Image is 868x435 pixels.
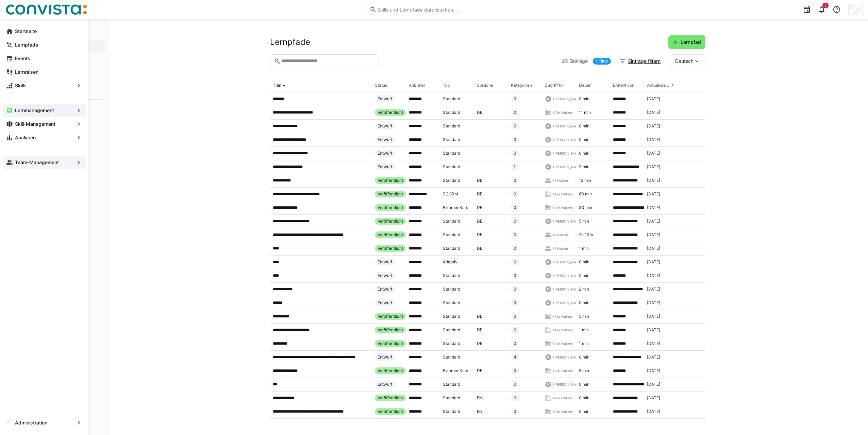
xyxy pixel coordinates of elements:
span: [DATE] [647,205,660,210]
span: Entwurf [378,382,392,387]
span: DE [477,178,482,183]
span: [DATE] [647,341,660,346]
span: [DATE] [647,382,660,387]
div: Dauer [579,83,591,88]
span: 0 min [579,151,589,156]
div: Aktualisiert am [647,83,670,88]
span: Veröffentlicht [378,178,403,183]
span: Lernpfad [680,39,702,46]
span: 0 min [579,137,589,142]
span: Entwurf [378,354,392,360]
span: Entwurf [378,286,392,292]
span: Standard [443,123,460,129]
span: Externer Kurs [443,368,468,373]
span: [DATE] [647,273,660,278]
span: DE [477,219,482,224]
span: 0 [514,205,516,210]
span: [DATE] [647,286,660,292]
span: SCORM [443,191,458,197]
div: Titel [273,83,281,88]
span: Standard [443,110,460,115]
div: Sprache [477,83,493,88]
span: 0 min [579,96,589,102]
span: (1 Nutzer) [553,178,570,183]
span: [DATE] [647,219,660,224]
span: Veröffentlicht [378,327,403,333]
span: DE [477,314,482,319]
span: (Alle Nutzer) [553,205,574,210]
span: 0 [514,314,516,319]
span: 12 min [579,178,591,183]
span: Standard [443,286,460,292]
span: 0 [514,246,516,251]
span: 0 min [579,354,589,360]
span: (Alle Nutzer) [553,409,574,414]
span: Veröffentlicht [378,191,403,197]
span: Standard [443,96,460,102]
span: Veröffentlicht [378,409,403,414]
span: (Alle Nutzer) [553,192,574,196]
span: 1 min [579,341,589,346]
span: 25 [562,58,568,65]
span: 0 [514,123,516,129]
span: 2h 10m [579,232,593,238]
button: Einträge filtern [616,54,665,68]
span: Externer Kurs [443,205,468,210]
span: Veröffentlicht [378,341,403,346]
span: Standard [443,273,460,278]
span: Entwurf [378,273,392,278]
span: [DATE] [647,300,660,306]
span: [DATE] [647,368,660,373]
span: 0 [514,368,516,373]
span: 0 [514,232,516,238]
span: (Alle Nutzer) [553,110,574,115]
span: (Alle Nutzer) [553,368,574,373]
span: (Alle Nutzer) [553,314,574,319]
span: Standard [443,137,460,142]
span: Entwurf [378,123,392,129]
span: Standard [443,409,460,414]
span: 60 min [579,191,592,197]
div: Erstellt von [613,83,634,88]
span: Standard [443,300,460,306]
span: 0 [514,110,516,115]
span: 2 [824,3,827,7]
span: [DATE] [647,178,660,183]
span: 0 [514,327,516,333]
span: Standard [443,382,460,387]
span: DE [477,205,482,210]
span: 3 min [579,164,589,170]
span: 0 [514,96,516,102]
span: (Alle Nutzer) [553,341,574,346]
span: [DATE] [647,123,660,129]
span: 0 min [579,382,589,387]
span: Veröffentlicht [378,232,403,238]
span: [DATE] [647,232,660,238]
span: Entwurf [378,300,392,306]
span: ([PERSON_NAME]) [553,273,584,278]
span: 0 [514,286,516,292]
span: Standard [443,232,460,238]
span: 0 [514,178,516,183]
span: Standard [443,395,460,401]
span: [DATE] [647,151,660,156]
button: Lernpfad [668,35,705,49]
div: Zugriff für [545,83,564,88]
span: 1 [514,164,516,170]
span: Veröffentlicht [378,246,403,251]
span: (1 Nutzer) [553,232,570,237]
span: DE [477,341,482,346]
span: DE [477,191,482,197]
span: 0 [514,137,516,142]
span: Standard [443,164,460,170]
span: Veröffentlicht [378,205,403,210]
div: Anbieter [409,83,425,88]
span: [DATE] [647,354,660,360]
span: Veröffentlicht [378,368,403,373]
span: 0 [514,151,516,156]
div: Status [375,83,387,88]
span: 0 [514,409,516,414]
span: 0 [514,395,516,401]
span: 1 min [579,246,589,251]
span: [DATE] [647,110,660,115]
